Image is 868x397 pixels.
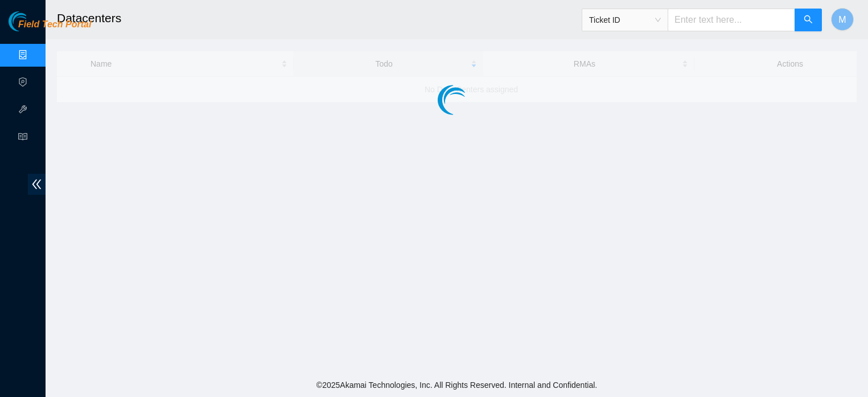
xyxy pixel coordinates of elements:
[18,19,91,30] span: Field Tech Portal
[838,13,846,27] span: M
[46,373,868,397] footer: © 2025 Akamai Technologies, Inc. All Rights Reserved. Internal and Confidential.
[589,11,661,28] span: Ticket ID
[795,9,822,31] button: search
[831,8,854,31] button: M
[9,21,91,35] a: Akamai TechnologiesField Tech Portal
[18,127,27,150] span: read
[28,174,46,195] span: double-left
[9,11,57,31] img: Akamai Technologies
[668,9,795,31] input: Enter text here...
[804,15,813,26] span: search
